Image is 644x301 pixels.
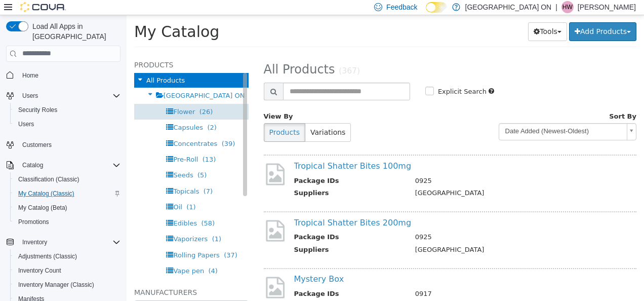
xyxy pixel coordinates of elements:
span: Inventory Count [14,265,120,277]
span: Home [18,69,120,82]
div: Heather White [561,1,574,13]
img: missing-image.png [137,146,160,171]
a: Customers [18,139,56,151]
button: Variations [178,108,224,127]
span: Inventory [22,238,47,246]
span: Topicals [47,172,72,180]
input: Dark Mode [426,2,447,13]
button: Users [18,90,42,102]
span: (13) [76,140,90,148]
a: Classification (Classic) [14,173,84,185]
span: (5) [71,156,80,164]
button: Inventory [2,235,125,249]
h5: Manufacturers [8,271,122,283]
a: Users [14,118,38,130]
span: All Products [20,61,58,69]
span: (7) [77,172,86,180]
button: Inventory Manager (Classic) [10,278,125,292]
span: My Catalog (Beta) [14,202,120,214]
button: Adjustments (Classic) [10,249,125,264]
button: Products [137,108,179,127]
th: Suppliers [168,230,281,242]
p: [GEOGRAPHIC_DATA] ON [465,1,552,13]
span: Load All Apps in [GEOGRAPHIC_DATA] [28,21,120,42]
span: Promotions [14,216,120,228]
a: Tropical Shatter Bites 100mg [168,146,285,156]
span: Users [22,92,38,100]
span: Feedback [386,2,417,12]
button: Users [10,117,125,131]
button: Classification (Classic) [10,172,125,186]
label: Explicit Search [309,71,360,82]
th: Package IDs [168,161,281,173]
th: Suppliers [168,173,281,185]
span: Vape pen [47,252,77,259]
span: Pre-Roll [47,140,71,148]
a: Inventory Count [14,265,65,277]
a: My Catalog (Classic) [14,187,78,200]
span: Capsules [47,108,76,116]
button: My Catalog (Beta) [10,201,125,215]
h5: Products [8,44,122,56]
span: Inventory Manager (Classic) [18,281,94,289]
button: Users [2,89,125,103]
img: missing-image.png [137,260,160,285]
th: Package IDs [168,274,281,286]
span: Edibles [47,204,70,212]
button: Catalog [2,158,125,172]
a: Date Added (Newest-Oldest) [372,108,510,125]
span: Classification (Classic) [14,173,120,185]
span: Customers [18,138,120,151]
button: My Catalog (Classic) [10,186,125,201]
span: HW [562,1,573,13]
span: My Catalog (Beta) [18,204,67,212]
a: Security Roles [14,104,61,116]
span: Inventory Manager (Classic) [14,279,120,291]
span: Concentrates [47,125,91,132]
span: Security Roles [14,104,120,116]
small: (367) [212,51,233,60]
button: Home [2,68,125,83]
span: My Catalog (Classic) [14,187,120,200]
span: Adjustments (Classic) [14,250,120,262]
span: Adjustments (Classic) [18,252,77,260]
a: Home [18,69,43,82]
span: Rolling Papers [47,236,93,244]
img: Cova [20,2,66,12]
span: (37) [97,236,111,244]
span: Security Roles [18,106,57,114]
span: (1) [86,220,95,228]
span: (4) [82,252,91,259]
span: Home [22,71,38,80]
span: Catalog [22,161,43,169]
span: My Catalog [8,8,93,25]
span: [GEOGRAPHIC_DATA] ON [37,77,118,84]
button: Catalog [18,159,47,171]
img: missing-image.png [137,203,160,228]
span: Users [14,118,120,130]
span: Inventory Count [18,267,61,275]
button: Inventory Count [10,264,125,278]
th: Package IDs [168,217,281,230]
span: Seeds [47,156,66,164]
span: Oil [47,188,55,196]
td: 0925 [281,161,508,173]
span: Flower [47,93,68,100]
td: 0925 [281,217,508,230]
button: Customers [2,137,125,152]
span: Sort By [482,97,510,105]
span: All Products [137,47,209,61]
span: Classification (Classic) [18,175,79,183]
span: Customers [22,141,52,149]
td: [GEOGRAPHIC_DATA] [281,173,508,185]
td: 0917 [281,274,508,286]
button: Promotions [10,215,125,229]
span: View By [137,97,167,105]
p: | [555,1,557,13]
a: Adjustments (Classic) [14,250,81,262]
span: Catalog [18,159,120,171]
span: (58) [74,204,88,212]
span: (26) [73,93,87,100]
a: My Catalog (Beta) [14,202,71,214]
span: Users [18,120,34,128]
